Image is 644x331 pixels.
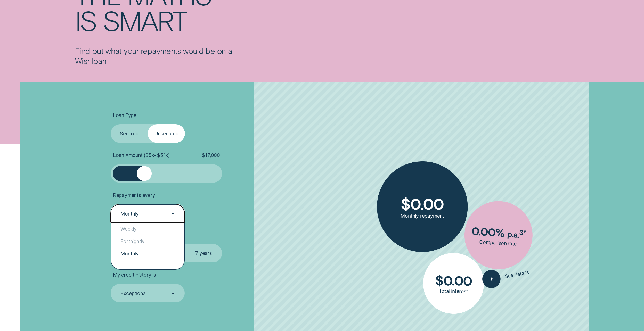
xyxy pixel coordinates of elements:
span: $ 17,000 [202,152,220,158]
span: Loan Amount ( $5k - $51k ) [113,152,170,158]
label: Unsecured [148,124,185,143]
div: smart [103,7,186,33]
div: Monthly [111,247,184,260]
label: Secured [111,124,148,143]
span: Repayments every [113,192,155,198]
span: See details [504,269,529,279]
label: 7 years [185,244,222,262]
div: Weekly [111,223,184,235]
div: Fortnightly [111,235,184,247]
span: My credit history is [113,272,156,278]
div: Monthly [120,211,139,217]
button: See details [481,263,531,289]
div: Exceptional [120,290,146,296]
span: Loan Type [113,112,136,118]
div: is [75,7,96,33]
p: Find out what your repayments would be on a Wisr loan. [75,46,236,66]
